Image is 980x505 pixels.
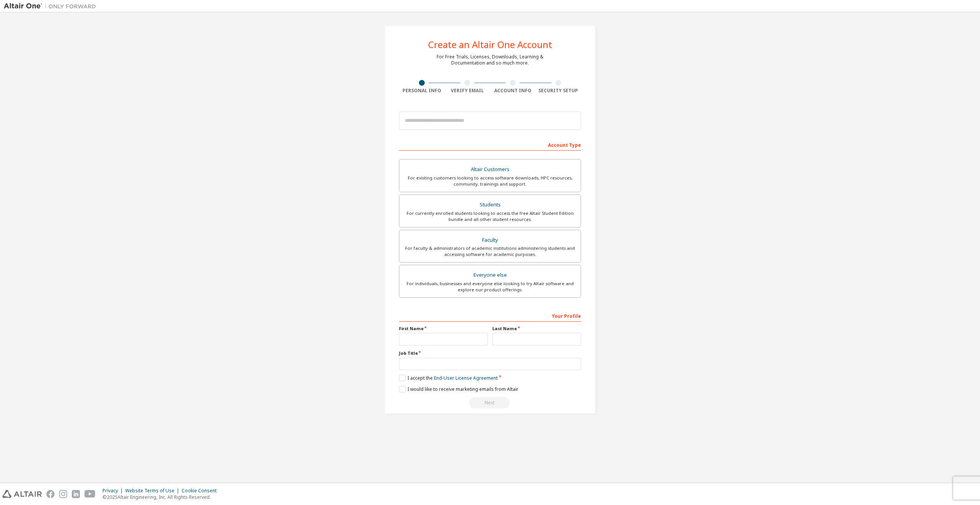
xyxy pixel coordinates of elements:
div: Account Type [399,138,581,151]
div: Cookie Consent [182,488,221,494]
div: Account Info [490,88,536,94]
img: facebook.svg [46,490,55,498]
label: Job Title [399,350,581,356]
div: Personal Info [399,88,445,94]
div: Privacy [103,488,125,494]
label: I accept the [399,375,498,381]
div: Verify Email [445,88,490,94]
img: linkedin.svg [72,490,80,498]
div: Altair Customers [404,164,576,175]
label: First Name [399,326,488,332]
img: Altair One [4,2,100,10]
label: Last Name [492,326,581,332]
div: For faculty & administrators of academic institutions administering students and accessing softwa... [404,245,576,257]
div: Website Terms of Use [125,488,182,494]
div: Read and acccept EULA to continue [399,397,581,409]
div: Security Setup [536,88,581,94]
p: © 2025 Altair Engineering, Inc. All Rights Reserved. [103,494,221,500]
div: For currently enrolled students looking to access the free Altair Student Edition bundle and all ... [404,210,576,223]
div: Create an Altair One Account [428,40,552,49]
img: instagram.svg [59,490,67,498]
div: For individuals, businesses and everyone else looking to try Altair software and explore our prod... [404,281,576,293]
img: altair_logo.svg [2,490,42,498]
div: For Free Trials, Licenses, Downloads, Learning & Documentation and so much more. [437,54,543,66]
div: For existing customers looking to access software downloads, HPC resources, community, trainings ... [404,175,576,187]
div: Your Profile [399,309,581,322]
a: End-User License Agreement [434,375,498,381]
div: Everyone else [404,270,576,281]
label: I would like to receive marketing emails from Altair [399,386,518,392]
div: Faculty [404,235,576,246]
div: Students [404,199,576,210]
img: youtube.svg [84,490,96,498]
